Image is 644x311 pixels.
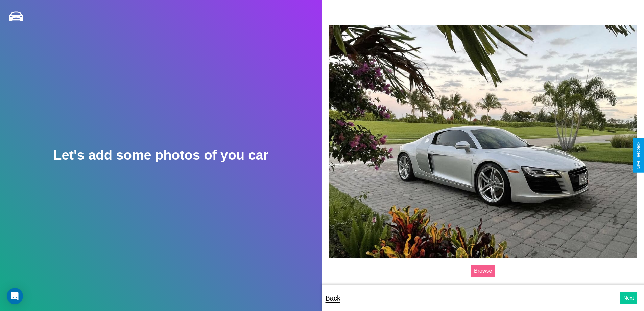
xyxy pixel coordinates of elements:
[620,292,637,304] button: Next
[7,288,23,304] div: Open Intercom Messenger
[471,265,495,277] label: Browse
[53,148,268,163] h2: Let's add some photos of you car
[326,292,340,304] p: Back
[329,25,638,258] img: posted
[636,142,641,169] div: Give Feedback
